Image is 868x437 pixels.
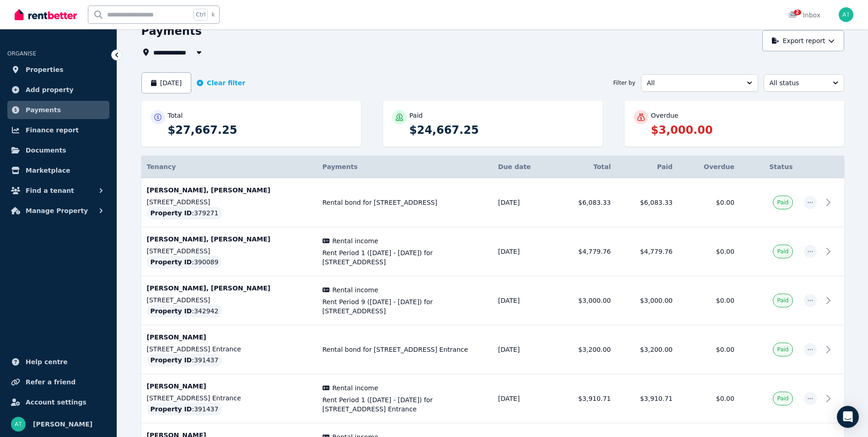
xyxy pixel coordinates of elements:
[616,374,678,423] td: $3,910.71
[7,373,109,391] a: Refer a friend
[493,276,555,325] td: [DATE]
[616,276,678,325] td: $3,000.00
[26,84,74,95] span: Add property
[410,111,423,120] p: Paid
[26,64,64,75] span: Properties
[26,104,61,115] span: Payments
[740,156,798,178] th: Status
[141,156,317,178] th: Tenancy
[323,395,487,414] span: Rent Period 1 ([DATE] - [DATE]) for [STREET_ADDRESS] Entrance
[678,156,740,178] th: Overdue
[147,382,312,391] p: [PERSON_NAME]
[616,178,678,227] td: $6,083.33
[616,325,678,374] td: $3,200.00
[555,276,616,325] td: $3,000.00
[323,248,487,267] span: Rent Period 1 ([DATE] - [DATE]) for [STREET_ADDRESS]
[33,419,92,430] span: [PERSON_NAME]
[332,236,378,246] span: Rental income
[26,377,75,388] span: Refer a friend
[168,111,183,120] p: Total
[7,181,109,200] button: Find a tenant
[7,141,109,159] a: Documents
[194,9,208,21] span: Ctrl
[493,227,555,276] td: [DATE]
[141,24,202,38] h1: Payments
[493,156,555,178] th: Due date
[147,295,312,305] p: [STREET_ADDRESS]
[15,8,77,22] img: RentBetter
[7,60,109,79] a: Properties
[7,161,109,180] a: Marketplace
[777,395,788,402] span: Paid
[26,165,70,176] span: Marketplace
[651,123,835,137] p: $3,000.00
[716,248,734,255] span: $0.00
[323,297,487,316] span: Rent Period 9 ([DATE] - [DATE]) for [STREET_ADDRESS]
[151,257,192,267] span: Property ID
[493,325,555,374] td: [DATE]
[147,354,222,366] div: : 391437
[147,186,312,195] p: [PERSON_NAME], [PERSON_NAME]
[716,199,734,206] span: $0.00
[555,227,616,276] td: $4,779.76
[147,403,222,415] div: : 391437
[777,297,788,304] span: Paid
[147,256,222,268] div: : 390089
[168,123,352,137] p: $27,667.25
[197,78,245,87] button: Clear filter
[493,374,555,423] td: [DATE]
[555,156,616,178] th: Total
[616,156,678,178] th: Paid
[147,197,312,207] p: [STREET_ADDRESS]
[332,383,378,393] span: Rental income
[839,7,853,22] img: Alexander Tran
[147,235,312,244] p: [PERSON_NAME], [PERSON_NAME]
[788,11,820,20] div: Inbox
[7,50,36,57] span: ORGANISE
[651,111,679,120] p: Overdue
[141,72,192,93] button: [DATE]
[764,74,844,92] button: All status
[147,344,312,354] p: [STREET_ADDRESS] Entrance
[332,285,378,295] span: Rental income
[7,393,109,411] a: Account settings
[837,406,859,428] div: Open Intercom Messenger
[147,207,222,219] div: : 379271
[555,325,616,374] td: $3,200.00
[151,355,192,365] span: Property ID
[26,145,66,156] span: Documents
[26,356,68,367] span: Help centre
[716,395,734,402] span: $0.00
[151,404,192,414] span: Property ID
[647,78,739,87] span: All
[147,333,312,342] p: [PERSON_NAME]
[147,246,312,256] p: [STREET_ADDRESS]
[7,81,109,99] a: Add property
[323,345,487,354] span: Rental bond for [STREET_ADDRESS] Entrance
[26,397,86,408] span: Account settings
[641,74,758,92] button: All
[555,374,616,423] td: $3,910.71
[323,198,487,207] span: Rental bond for [STREET_ADDRESS]
[794,10,801,15] span: 2
[323,163,358,170] span: Payments
[151,306,192,316] span: Property ID
[26,125,79,136] span: Finance report
[7,121,109,139] a: Finance report
[613,79,635,87] span: Filter by
[770,78,825,87] span: All status
[7,353,109,371] a: Help centre
[716,346,734,353] span: $0.00
[777,346,788,353] span: Paid
[147,284,312,293] p: [PERSON_NAME], [PERSON_NAME]
[26,185,74,196] span: Find a tenant
[616,227,678,276] td: $4,779.76
[211,11,215,18] span: k
[11,417,26,432] img: Alexander Tran
[147,393,312,403] p: [STREET_ADDRESS] Entrance
[147,305,222,317] div: : 342942
[493,178,555,227] td: [DATE]
[26,205,88,216] span: Manage Property
[410,123,593,137] p: $24,667.25
[716,297,734,304] span: $0.00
